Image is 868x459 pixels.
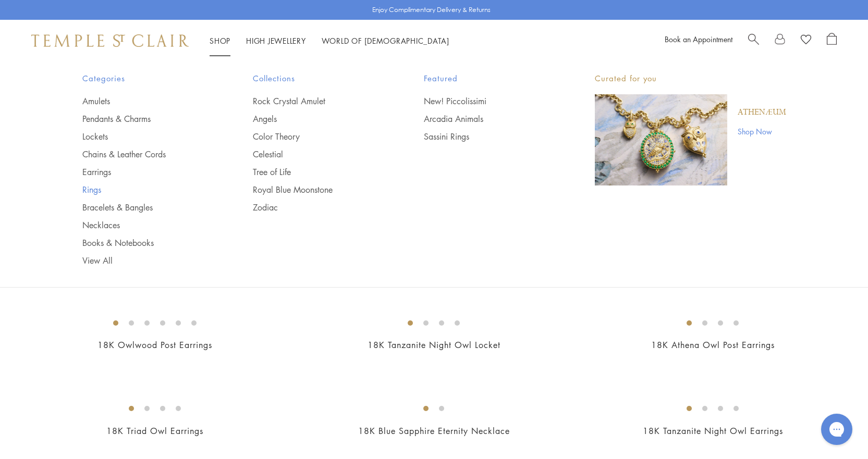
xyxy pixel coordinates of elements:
a: High JewelleryHigh Jewellery [246,35,306,46]
a: 18K Tanzanite Night Owl Earrings [643,425,783,437]
a: New! Piccolissimi [424,95,553,107]
a: Books & Notebooks [82,237,212,249]
a: Search [748,33,759,48]
nav: Main navigation [210,34,449,47]
a: Pendants & Charms [82,113,212,125]
p: Curated for you [595,72,786,85]
p: Enjoy Complimentary Delivery & Returns [372,5,491,15]
a: ShopShop [210,35,230,46]
a: 18K Athena Owl Post Earrings [651,339,775,351]
a: 18K Owlwood Post Earrings [97,339,212,351]
img: Temple St. Clair [31,34,189,47]
iframe: Gorgias live chat messenger [816,410,858,449]
a: Lockets [82,131,212,142]
a: Shop Now [738,126,786,137]
a: Necklaces [82,219,212,231]
a: Zodiac [253,202,382,213]
a: 18K Tanzanite Night Owl Locket [368,339,500,351]
a: Sassini Rings [424,131,553,142]
a: View Wishlist [801,33,811,48]
span: Categories [82,72,212,85]
a: Rings [82,184,212,195]
a: Arcadia Animals [424,113,553,125]
a: Amulets [82,95,212,107]
a: Tree of Life [253,166,382,178]
a: View All [82,255,212,266]
a: Color Theory [253,131,382,142]
span: Collections [253,72,382,85]
a: Celestial [253,148,382,160]
span: Featured [424,72,553,85]
a: Earrings [82,166,212,178]
a: 18K Blue Sapphire Eternity Necklace [358,425,510,437]
a: 18K Triad Owl Earrings [106,425,203,437]
a: Book an Appointment [665,34,732,44]
a: World of [DEMOGRAPHIC_DATA]World of [DEMOGRAPHIC_DATA] [322,35,449,46]
a: Bracelets & Bangles [82,202,212,213]
a: Angels [253,113,382,125]
a: Open Shopping Bag [827,33,837,48]
a: Athenæum [738,107,786,118]
a: Rock Crystal Amulet [253,95,382,107]
a: Royal Blue Moonstone [253,184,382,195]
a: Chains & Leather Cords [82,148,212,160]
